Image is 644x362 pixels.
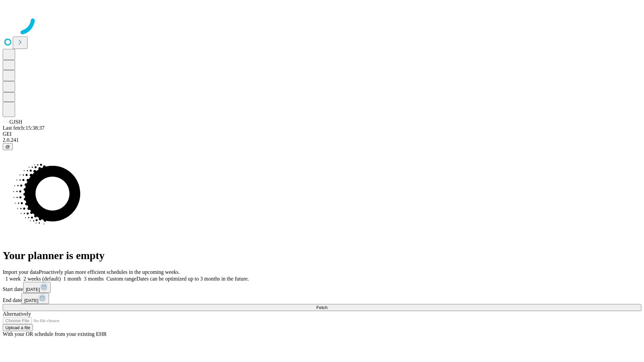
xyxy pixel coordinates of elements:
[3,137,641,143] div: 2.0.241
[3,304,641,311] button: Fetch
[3,125,45,131] span: Last fetch: 15:38:37
[23,276,61,282] span: 2 weeks (default)
[84,276,104,282] span: 3 months
[63,276,81,282] span: 1 month
[3,143,13,150] button: @
[24,298,38,303] span: [DATE]
[21,293,49,304] button: [DATE]
[5,144,10,149] span: @
[3,131,641,137] div: GEI
[3,269,39,275] span: Import your data
[3,331,107,337] span: With your OR schedule from your existing EHR
[106,276,136,282] span: Custom range
[137,276,249,282] span: Dates can be optimized up to 3 months in the future.
[3,282,641,293] div: Start date
[316,305,327,310] span: Fetch
[26,287,40,292] span: [DATE]
[23,282,51,293] button: [DATE]
[3,249,641,262] h1: Your planner is empty
[3,293,641,304] div: End date
[3,311,31,317] span: Alternatively
[39,269,180,275] span: Proactively plan more efficient schedules in the upcoming weeks.
[9,119,22,125] span: GJSH
[5,276,21,282] span: 1 week
[3,324,33,331] button: Upload a file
